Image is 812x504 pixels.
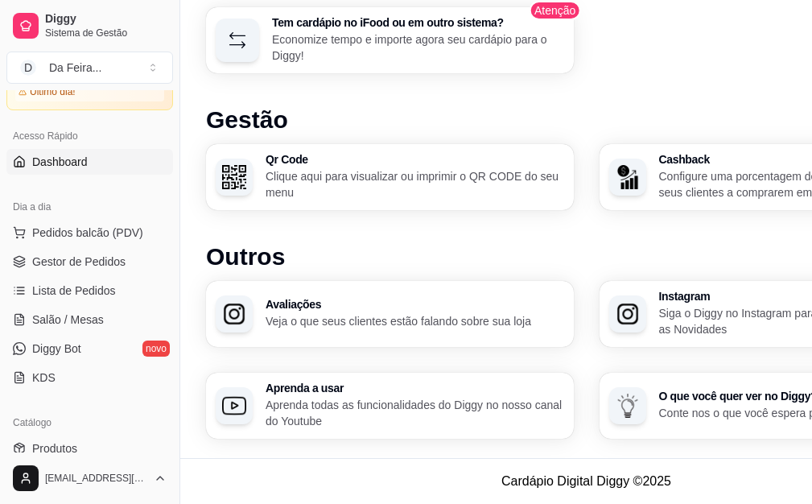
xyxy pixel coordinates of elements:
[6,410,173,436] div: Catálogo
[272,17,564,28] h3: Tem cardápio no iFood ou em outro sistema?
[30,85,76,98] article: Último dia!
[266,313,564,329] p: Veja o que seus clientes estão falando sobre sua loja
[222,165,246,189] img: Qr Code
[32,440,77,456] span: Produtos
[266,154,564,165] h3: Qr Code
[6,278,173,304] a: Lista de Pedidos
[266,168,564,200] p: Clique aqui para visualizar ou imprimir o QR CODE do seu menu
[6,149,173,175] a: Dashboard
[206,281,574,347] button: AvaliaçõesAvaliaçõesVeja o que seus clientes estão falando sobre sua loja
[6,220,173,246] button: Pedidos balcão (PDV)
[6,436,173,461] a: Produtos
[6,336,173,361] a: Diggy Botnovo
[6,459,173,498] button: [EMAIL_ADDRESS][DOMAIN_NAME]
[6,52,173,84] button: Select a team
[6,6,173,45] a: DiggySistema de Gestão
[45,12,167,27] span: Diggy
[32,283,116,299] span: Lista de Pedidos
[45,27,167,39] span: Sistema de Gestão
[45,472,147,485] span: [EMAIL_ADDRESS][DOMAIN_NAME]
[222,302,246,326] img: Avaliações
[6,123,173,149] div: Acesso Rápido
[266,397,564,429] p: Aprenda todas as funcionalidades do Diggy no nosso canal do Youtube
[206,144,574,210] button: Qr CodeQr CodeClique aqui para visualizar ou imprimir o QR CODE do seu menu
[49,60,101,76] div: Da Feira ...
[616,165,640,189] img: Cashback
[32,370,56,386] span: KDS
[32,154,88,170] span: Dashboard
[20,60,36,76] span: D
[206,373,574,439] button: Aprenda a usarAprenda a usarAprenda todas as funcionalidades do Diggy no nosso canal do Youtube
[32,254,126,270] span: Gestor de Pedidos
[222,394,246,418] img: Aprenda a usar
[6,194,173,220] div: Dia a dia
[616,302,640,326] img: Instagram
[206,7,574,73] button: Tem cardápio no iFood ou em outro sistema?Economize tempo e importe agora seu cardápio para o Diggy!
[32,225,143,241] span: Pedidos balcão (PDV)
[6,365,173,390] a: KDS
[32,341,81,357] span: Diggy Bot
[272,31,564,64] p: Economize tempo e importe agora seu cardápio para o Diggy!
[266,382,564,394] h3: Aprenda a usar
[266,299,564,310] h3: Avaliações
[530,1,580,20] span: Atenção
[6,249,173,275] a: Gestor de Pedidos
[6,307,173,333] a: Salão / Mesas
[32,312,104,328] span: Salão / Mesas
[616,394,640,418] img: O que você quer ver no Diggy?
